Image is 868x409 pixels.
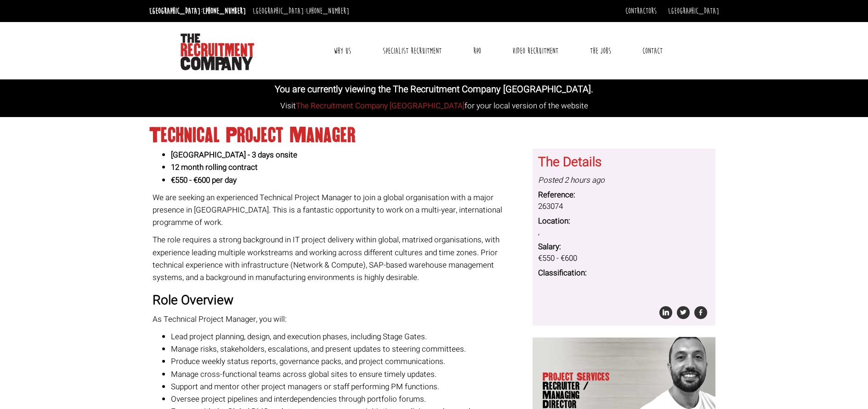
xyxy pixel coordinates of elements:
dd: , [538,227,710,238]
strong: [GEOGRAPHIC_DATA] - 3 days onsite [171,149,297,161]
li: Manage risks, stakeholders, escalations, and present updates to steering committees. [171,343,526,355]
dt: Classification: [538,268,710,279]
p: As Technical Project Manager, you will: [153,313,526,325]
h3: The Details [538,156,710,170]
a: Video Recruitment [505,39,565,62]
a: Contact [635,39,669,62]
li: Lead project planning, design, and execution phases, including Stage Gates. [171,331,526,343]
h1: Technical Project Manager [149,127,719,144]
p: Visit for your local version of the website [149,100,719,112]
a: RPO [466,39,488,62]
i: Posted 2 hours ago [538,174,605,186]
li: Oversee project pipelines and interdependencies through portfolio forums. [171,393,526,405]
a: The Recruitment Company [GEOGRAPHIC_DATA] [296,100,465,112]
li: [GEOGRAPHIC_DATA]: [147,4,248,18]
h4: You are currently viewing the The Recruitment Company [GEOGRAPHIC_DATA]. [149,84,719,95]
a: [GEOGRAPHIC_DATA] [668,6,719,16]
strong: 12 month rolling contract [171,162,258,173]
dd: 263074 [538,201,710,212]
p: The role requires a strong background in IT project delivery within global, matrixed organisation... [153,234,526,284]
img: The Recruitment Company [181,34,254,70]
p: We are seeking an experienced Technical Project Manager to join a global organisation with a majo... [153,191,526,229]
li: [GEOGRAPHIC_DATA]: [250,4,352,18]
strong: €550 - €600 per day [171,174,237,186]
a: [PHONE_NUMBER] [306,6,349,16]
li: Support and mentor other project managers or staff performing PM functions. [171,381,526,393]
a: Why Us [327,39,358,62]
li: Manage cross-functional teams across global sites to ensure timely updates. [171,368,526,381]
dt: Location: [538,216,710,227]
p: Project Services [543,372,613,409]
span: Recruiter / Managing Director [543,381,613,409]
dt: Salary: [538,241,710,252]
a: [PHONE_NUMBER] [203,6,246,16]
li: Produce weekly status reports, governance packs, and project communications. [171,355,526,368]
dd: €550 - €600 [538,253,710,264]
a: Specialist Recruitment [376,39,448,62]
a: The Jobs [583,39,618,62]
dt: Reference: [538,190,710,201]
h3: Role Overview [153,294,526,308]
a: Contractors [625,6,657,16]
